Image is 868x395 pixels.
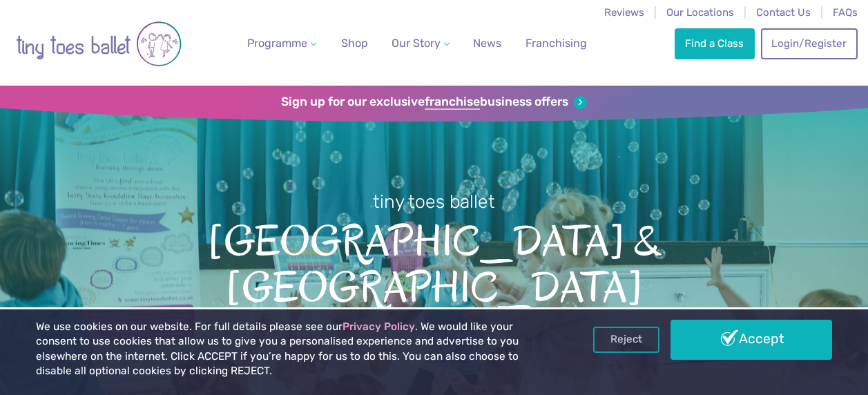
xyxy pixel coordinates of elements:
a: Reviews [604,6,644,19]
span: [GEOGRAPHIC_DATA] & [GEOGRAPHIC_DATA] [22,214,846,311]
a: FAQs [833,6,858,19]
a: Login/Register [761,28,858,59]
a: Accept [671,320,832,360]
a: News [467,30,507,57]
p: We use cookies on our website. For full details please see our . We would like your consent to us... [36,320,554,379]
span: Programme [247,37,307,50]
img: tiny toes ballet [16,9,182,79]
a: Sign up for our exclusivefranchisebusiness offers [281,95,587,110]
span: News [473,37,501,50]
small: tiny toes ballet [373,191,495,213]
a: Shop [336,30,374,57]
a: Privacy Policy [343,320,415,333]
span: Franchising [525,37,587,50]
span: Our Story [392,37,441,50]
a: Find a Class [675,28,755,59]
a: Contact Us [756,6,811,19]
a: Reject [593,327,659,353]
span: Shop [341,37,368,50]
strong: franchise [425,95,480,110]
a: Programme [242,30,322,57]
a: Franchising [520,30,592,57]
a: Our Story [386,30,455,57]
a: Our Locations [666,6,734,19]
